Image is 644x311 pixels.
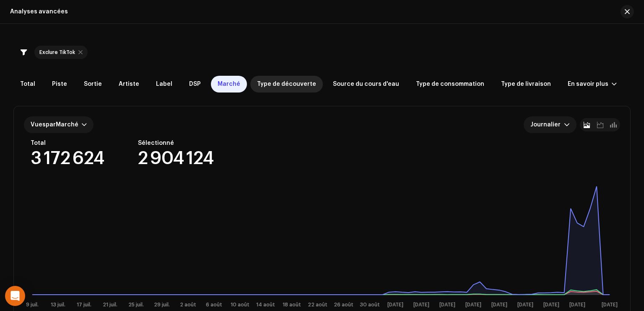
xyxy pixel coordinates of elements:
span: Type de livraison [501,81,551,87]
text: 6 août [206,302,222,307]
span: Source du cours d'eau [333,81,399,87]
text: 26 août [334,302,353,307]
text: 2 août [180,302,196,307]
text: [DATE] [413,302,429,308]
span: Marché [218,81,240,87]
span: Label [156,81,172,87]
text: [DATE] [602,302,618,308]
span: Type de consommation [416,81,484,87]
text: 29 juil. [154,302,170,307]
text: 18 août [283,302,301,307]
text: [DATE] [491,302,507,308]
text: [DATE] [517,302,533,308]
span: Journalier [530,116,564,133]
span: Type de découverte [257,81,316,87]
div: En savoir plus [568,81,608,87]
text: [DATE] [543,302,559,308]
text: 30 août [360,302,380,307]
text: [DATE] [465,302,481,308]
text: [DATE] [387,302,403,308]
text: [DATE] [439,302,455,308]
text: 14 août [256,302,275,307]
text: [DATE] [569,302,585,308]
div: Sélectionné [138,140,214,147]
text: 10 août [231,302,249,307]
div: Open Intercom Messenger [5,286,25,306]
div: dropdown trigger [564,116,570,133]
text: 22 août [308,302,327,307]
text: 25 juil. [128,302,144,307]
span: DSP [189,81,201,87]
